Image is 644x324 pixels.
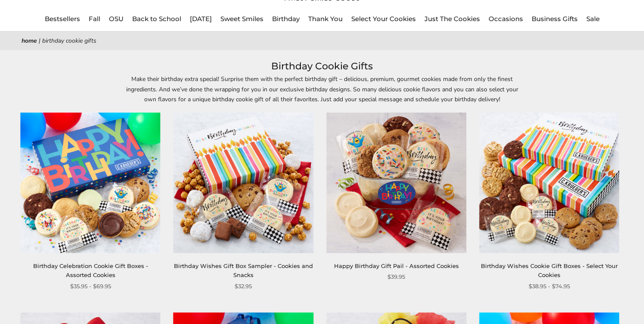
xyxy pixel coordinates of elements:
[334,262,459,269] a: Happy Birthday Gift Pail - Assorted Cookies
[70,282,111,291] span: $35.95 - $69.95
[481,262,618,278] a: Birthday Wishes Cookie Gift Boxes - Select Your Cookies
[351,15,416,23] a: Select Your Cookies
[89,15,100,23] a: Fall
[34,59,610,74] h1: Birthday Cookie Gifts
[529,282,570,291] span: $38.95 - $74.95
[387,272,405,281] span: $39.95
[235,282,252,291] span: $32.95
[33,262,148,278] a: Birthday Celebration Cookie Gift Boxes - Assorted Cookies
[42,37,96,45] span: Birthday Cookie Gifts
[308,15,343,23] a: Thank You
[45,15,80,23] a: Bestsellers
[424,15,480,23] a: Just The Cookies
[532,15,578,23] a: Business Gifts
[326,113,466,253] img: Happy Birthday Gift Pail - Assorted Cookies
[132,15,181,23] a: Back to School
[173,113,313,253] img: Birthday Wishes Gift Box Sampler - Cookies and Snacks
[272,15,300,23] a: Birthday
[479,113,619,253] img: Birthday Wishes Cookie Gift Boxes - Select Your Cookies
[124,74,520,104] p: Make their birthday extra special! Surprise them with the perfect birthday gift – delicious, prem...
[20,113,160,253] img: Birthday Celebration Cookie Gift Boxes - Assorted Cookies
[22,36,622,46] nav: breadcrumbs
[22,37,37,45] a: Home
[586,15,600,23] a: Sale
[174,262,313,278] a: Birthday Wishes Gift Box Sampler - Cookies and Snacks
[39,37,40,45] span: |
[489,15,523,23] a: Occasions
[190,15,212,23] a: [DATE]
[220,15,263,23] a: Sweet Smiles
[109,15,124,23] a: OSU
